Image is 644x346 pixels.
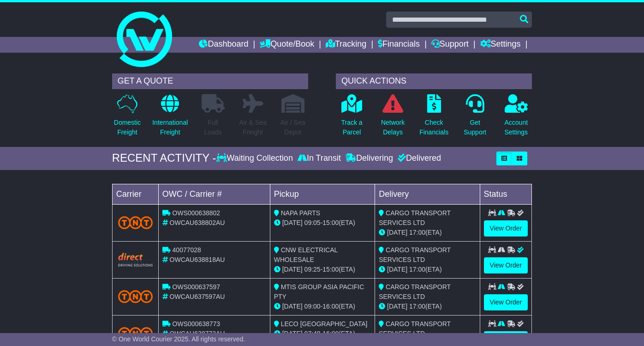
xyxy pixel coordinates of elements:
[173,246,201,254] span: 40077028
[387,266,407,273] span: [DATE]
[322,303,339,310] span: 16:00
[379,228,476,237] div: (ETA)
[270,184,375,204] td: Pickup
[152,118,188,137] p: International Freight
[322,219,339,226] span: 15:00
[387,303,407,310] span: [DATE]
[381,94,405,142] a: NetworkDelays
[304,303,321,310] span: 09:00
[341,118,362,137] p: Track a Parcel
[281,209,321,217] span: NAPA PARTS
[379,320,451,337] span: CARGO TRANSPORT SERVICES LTD
[113,94,141,142] a: DomesticFreight
[322,330,339,337] span: 16:00
[409,229,425,236] span: 17:00
[484,257,528,273] a: View Order
[336,73,532,89] div: QUICK ACTIONS
[280,118,305,137] p: Air / Sea Depot
[395,153,441,164] div: Delivered
[173,283,221,291] span: OWS000637597
[260,37,314,53] a: Quote/Book
[409,303,425,310] span: 17:00
[239,118,267,137] p: Air & Sea Freight
[322,266,339,273] span: 15:00
[419,94,449,142] a: CheckFinancials
[118,216,153,229] img: TNT_Domestic.png
[379,283,451,300] span: CARGO TRANSPORT SERVICES LTD
[199,37,248,53] a: Dashboard
[480,184,532,204] td: Status
[304,330,321,337] span: 07:48
[381,118,405,137] p: Network Delays
[114,118,141,137] p: Domestic Freight
[282,303,303,310] span: [DATE]
[282,266,303,273] span: [DATE]
[379,246,451,263] span: CARGO TRANSPORT SERVICES LTD
[387,229,407,236] span: [DATE]
[304,219,321,226] span: 09:05
[274,329,371,339] div: - (ETA)
[340,94,363,142] a: Track aParcel
[170,330,225,337] span: OWCAU638773AU
[480,37,521,53] a: Settings
[379,209,451,226] span: CARGO TRANSPORT SERVICES LTD
[504,94,528,142] a: AccountSettings
[274,265,371,274] div: - (ETA)
[326,37,366,53] a: Tracking
[431,37,469,53] a: Support
[118,253,153,267] img: Direct.png
[112,73,308,89] div: GET A QUOTE
[379,302,476,311] div: (ETA)
[170,293,225,300] span: OWCAU637597AU
[464,118,486,137] p: Get Support
[295,153,343,164] div: In Transit
[152,94,188,142] a: InternationalFreight
[202,118,225,137] p: Full Loads
[304,266,321,273] span: 09:25
[484,294,528,310] a: View Order
[274,218,371,228] div: - (ETA)
[274,283,364,300] span: MTIS GROUP ASIA PACIFIC PTY
[274,302,371,311] div: - (ETA)
[170,256,225,263] span: OWCAU638818AU
[112,335,245,343] span: © One World Courier 2025. All rights reserved.
[409,266,425,273] span: 17:00
[378,37,420,53] a: Financials
[112,184,158,204] td: Carrier
[118,327,153,340] img: TNT_Domestic.png
[463,94,487,142] a: GetSupport
[173,320,221,328] span: OWS000638773
[282,219,303,226] span: [DATE]
[216,153,295,164] div: Waiting Collection
[173,209,221,217] span: OWS000638802
[170,219,225,226] span: OWCAU638802AU
[118,290,153,303] img: TNT_Domestic.png
[282,330,303,337] span: [DATE]
[281,320,368,328] span: LECO [GEOGRAPHIC_DATA]
[343,153,395,164] div: Delivering
[504,118,528,137] p: Account Settings
[375,184,480,204] td: Delivery
[379,265,476,274] div: (ETA)
[274,246,338,263] span: CNW ELECTRICAL WHOLESALE
[419,118,448,137] p: Check Financials
[158,184,270,204] td: OWC / Carrier #
[112,152,216,165] div: RECENT ACTIVITY -
[484,220,528,237] a: View Order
